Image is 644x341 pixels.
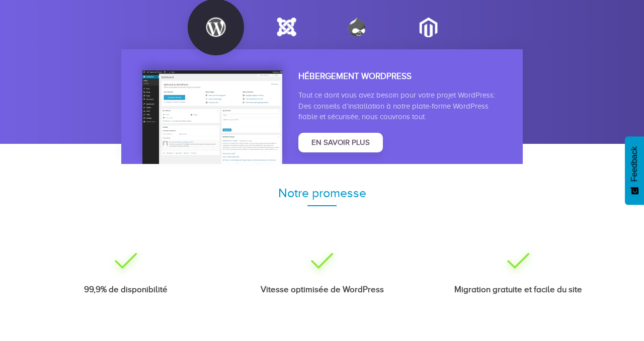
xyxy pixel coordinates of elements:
[35,184,609,202] div: Notre promesse
[206,17,226,37] img: wordpress
[625,136,644,205] button: Feedback - Afficher l’enquête
[46,284,206,296] div: 99,9% de disponibilité
[277,17,297,37] img: joomla
[347,17,367,37] img: drupal
[630,146,639,182] span: Feedback
[242,284,402,296] div: Vitesse optimisée de WordPress
[438,284,598,296] div: Migration gratuite et facile du site
[418,17,438,37] img: magento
